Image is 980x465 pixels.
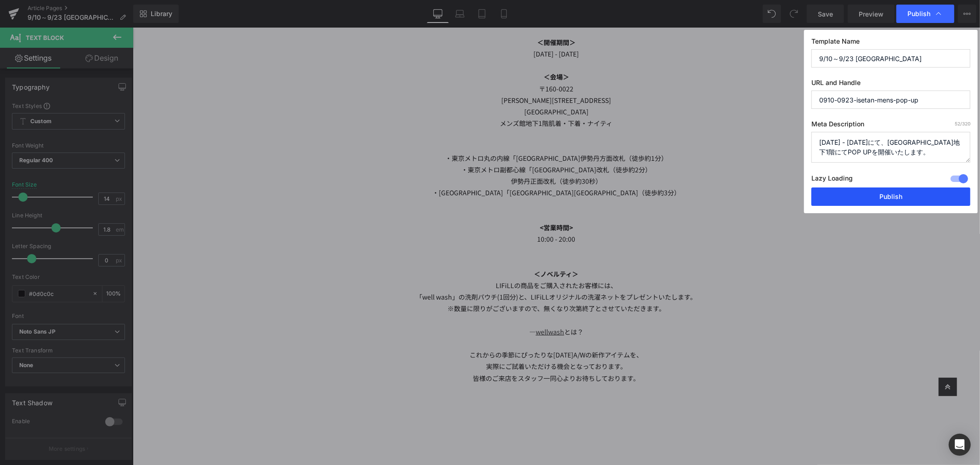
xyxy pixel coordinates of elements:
span: 52 [955,121,960,126]
label: URL and Handle [811,79,970,91]
p: LIFiLLの商品をご購入されたお客様には、 [238,252,609,264]
p: [PERSON_NAME][STREET_ADDRESS] [238,67,609,79]
label: Template Name [811,37,970,49]
p: メンズ館地下1階肌着・下着・ナイティ [238,90,609,102]
p: 〒160-0022 [238,56,609,67]
p: [DATE] - [DATE] [238,21,609,32]
p: [GEOGRAPHIC_DATA] [238,79,609,90]
p: 「well wash」の洗剤パウチ(1回分)と、LIFiLLオリジナルの洗濯ネットをプレゼントいたします。 [238,264,609,275]
p: ・東京メトロ副都心線「[GEOGRAPHIC_DATA]改札（徒歩約2分） [238,136,609,148]
p: 伊勢丹正面改札（徒歩約30秒） [238,148,609,159]
p: ・東京メトロ丸の内線「[GEOGRAPHIC_DATA]伊勢丹方面改札（徒歩約1分） [238,125,609,136]
strong: ＜ノベルティ＞ [402,242,446,251]
strong: ＜開催期間＞ [404,10,443,19]
p: ※数量に限りがございますので、無くなり次第終了とさせていただきます。 [238,275,609,287]
p: 皆様のご来店をスタッフ一同心よりお待ちしております。 [238,345,609,357]
div: Open Intercom Messenger [949,434,971,456]
span: これからの季節にぴったりな[DATE]A/Wの新作アイテムを、 [337,323,510,332]
a: wellwash [403,300,431,309]
p: ・[GEOGRAPHIC_DATA]「[GEOGRAPHIC_DATA][GEOGRAPHIC_DATA]（徒歩約3分） [238,159,609,171]
label: Lazy Loading [811,172,853,187]
strong: <営業時間> [407,195,440,204]
p: ― とは？ [238,299,609,310]
strong: ＜会場＞ [411,45,436,54]
button: Publish [811,187,970,206]
p: 10:00 - 20:00 [238,206,609,217]
span: /320 [955,121,970,126]
label: Meta Description [811,120,970,132]
textarea: [DATE] - [DATE]にて、[GEOGRAPHIC_DATA]地下1階にてPOP UPを開催いたします。 [811,132,970,163]
span: 実際にご試着いただける機会となっております。 [353,334,494,343]
span: Publish [907,10,930,18]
